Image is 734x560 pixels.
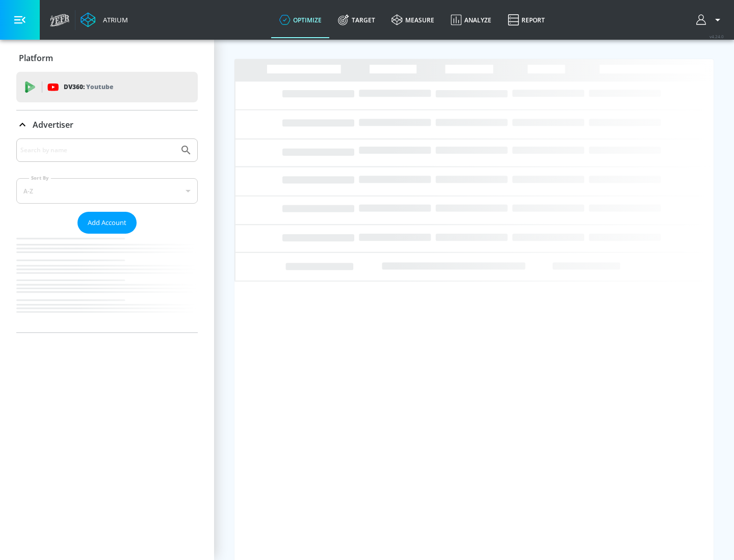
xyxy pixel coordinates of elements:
[29,175,51,181] label: Sort By
[500,2,553,38] a: Report
[88,217,126,229] span: Add Account
[442,2,500,38] a: Analyze
[710,34,724,39] span: v 4.24.0
[16,72,198,102] div: DV360: Youtube
[81,12,128,27] a: Atrium
[16,44,198,72] div: Platform
[64,81,113,93] p: DV360:
[19,52,53,64] p: Platform
[16,234,198,332] nav: list of Advertiser
[99,15,128,24] div: Atrium
[16,178,198,204] div: A-Z
[33,119,73,130] p: Advertiser
[20,144,175,157] input: Search by name
[16,110,198,139] div: Advertiser
[77,212,137,234] button: Add Account
[271,2,330,38] a: optimize
[86,81,113,92] p: Youtube
[383,2,442,38] a: measure
[16,138,198,332] div: Advertiser
[330,2,383,38] a: Target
